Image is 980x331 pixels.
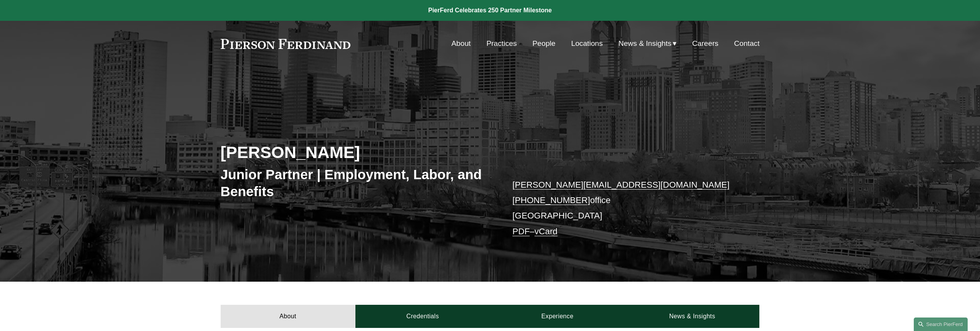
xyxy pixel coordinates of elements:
a: Careers [692,36,718,51]
a: People [533,36,556,51]
a: vCard [534,227,558,236]
p: office [GEOGRAPHIC_DATA] – [513,177,737,239]
a: News & Insights [625,305,759,328]
a: Credentials [355,305,490,328]
h2: [PERSON_NAME] [221,142,490,162]
a: Experience [490,305,625,328]
a: PDF [513,227,530,236]
a: [PHONE_NUMBER] [513,195,590,205]
h3: Junior Partner | Employment, Labor, and Benefits [221,166,490,200]
a: folder dropdown [618,36,677,51]
a: Contact [734,36,759,51]
a: Search this site [914,318,968,331]
a: About [221,305,355,328]
a: About [451,36,471,51]
span: News & Insights [618,37,672,50]
a: [PERSON_NAME][EMAIL_ADDRESS][DOMAIN_NAME] [513,180,730,190]
a: Locations [571,36,603,51]
a: Practices [486,36,517,51]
